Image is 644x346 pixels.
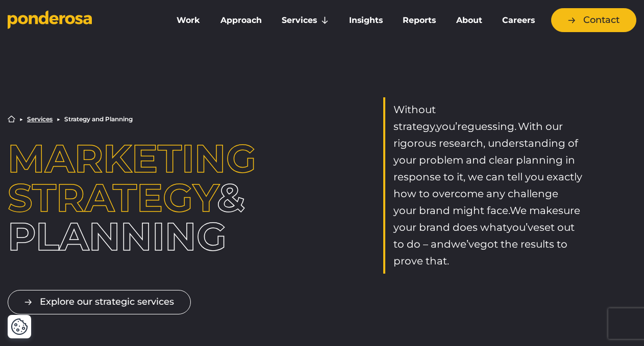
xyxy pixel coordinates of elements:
[395,10,444,31] a: Reports
[8,135,256,221] span: Marketing Strategy
[551,8,636,32] a: Contact
[436,120,467,132] span: you’re
[11,318,28,335] img: Revisit consent button
[451,238,480,250] span: we’ve
[467,120,516,132] span: guessing.
[393,103,436,132] span: Without strategy,
[8,115,15,123] a: Home
[507,221,539,233] span: you’ve
[27,116,53,122] a: Services
[393,238,567,267] span: got the results to prove that.
[274,10,337,31] a: Services
[494,10,543,31] a: Careers
[57,116,60,122] li: ▶︎
[8,290,191,314] a: Explore our strategic services
[341,10,391,31] a: Insights
[212,10,270,31] a: Approach
[8,139,261,256] h1: & planning
[169,10,209,31] a: Work
[448,10,490,31] a: About
[19,116,23,122] li: ▶︎
[510,204,558,217] span: We make
[8,10,154,31] a: Go to homepage
[11,318,28,335] button: Cookie Settings
[64,116,133,122] li: Strategy and Planning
